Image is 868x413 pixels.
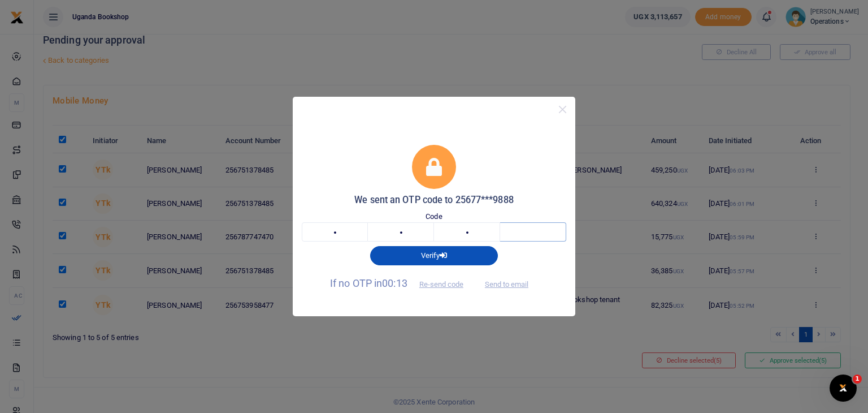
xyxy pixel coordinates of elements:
span: If no OTP in [330,277,473,289]
span: 00:13 [382,277,407,289]
button: Verify [370,246,498,265]
h5: We sent an OTP code to 25677***9888 [302,195,566,206]
label: Code [426,211,442,222]
span: 1 [853,375,862,384]
button: Close [554,101,571,118]
iframe: Intercom live chat [830,375,857,402]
